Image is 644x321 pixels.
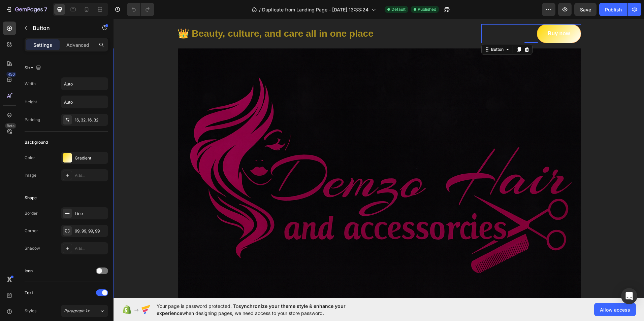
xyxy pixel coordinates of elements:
[25,268,33,274] div: Icon
[25,195,37,201] div: Shape
[259,6,261,13] span: /
[5,123,16,129] div: Beta
[25,172,36,178] div: Image
[114,19,644,298] iframe: Design area
[157,302,372,317] span: Your page is password protected. To when designing pages, we need access to your store password.
[25,245,40,251] div: Shadow
[594,303,636,316] button: Allow access
[25,308,36,314] div: Styles
[25,290,33,296] div: Text
[75,211,106,217] div: Line
[65,26,468,294] img: Alt Image
[61,78,108,90] input: Auto
[66,41,89,48] p: Advanced
[391,6,406,12] span: Default
[599,3,627,16] button: Publish
[25,210,38,216] div: Border
[44,5,47,13] p: 7
[580,7,591,12] span: Save
[64,308,90,314] span: Paragraph 1*
[157,303,346,316] span: synchronize your theme style & enhance your experience
[25,117,40,123] div: Padding
[574,3,597,16] button: Save
[6,72,16,77] div: 450
[600,306,630,313] span: Allow access
[61,96,108,108] input: Auto
[75,117,106,123] div: 16, 32, 16, 32
[75,246,106,252] div: Add...
[621,288,637,304] div: Open Intercom Messenger
[25,155,35,161] div: Color
[61,305,108,317] button: Paragraph 1*
[418,6,436,12] span: Published
[3,3,50,16] button: 7
[75,228,106,234] div: 99, 99, 99, 99
[25,99,37,105] div: Height
[376,28,391,34] div: Button
[33,24,90,32] p: Button
[25,64,42,73] div: Size
[127,3,154,16] div: Undo/Redo
[75,155,106,161] div: Gradient
[75,173,106,179] div: Add...
[25,228,38,234] div: Corner
[33,41,52,48] p: Settings
[262,6,368,13] span: Duplicate from Landing Page - [DATE] 13:33:24
[25,139,48,145] div: Background
[25,81,36,87] div: Width
[605,6,622,13] div: Publish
